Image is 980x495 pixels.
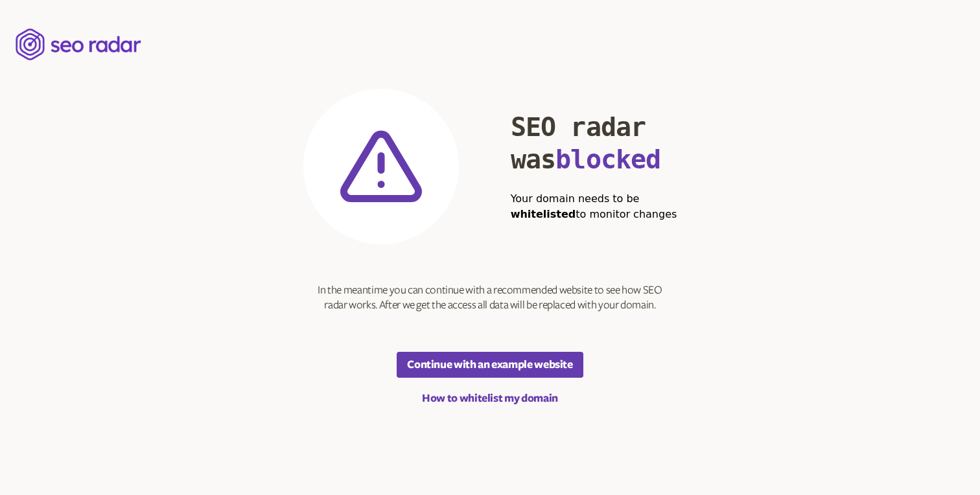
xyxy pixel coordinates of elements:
[422,391,558,406] a: How to whitelist my domain
[318,283,662,313] p: In the meantime you can continue with a recommended website to see how SEO radar works. After we ...
[511,208,576,220] span: whitelisted
[555,144,660,174] span: blocked
[511,191,677,222] h2: Your domain needs to be to monitor changes
[397,352,583,378] button: Continue with an example website
[511,111,677,176] h1: SEO radar was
